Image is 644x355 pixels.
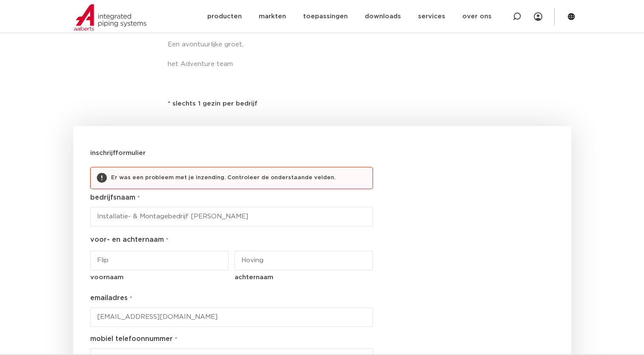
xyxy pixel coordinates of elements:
label: emailadres [90,293,132,304]
h2: Er was een probleem met je inzending. Controleer de onderstaande velden. [111,174,366,182]
label: bedrijfsnaam [90,192,139,203]
label: voornaam [90,270,229,283]
legend: voor- en achternaam [90,233,373,247]
label: achternaam [235,270,373,283]
p: het Adventure team [168,57,477,71]
p: Een avontuurlijke groet, [168,38,477,52]
label: mobiel telefoonnummer [90,334,177,345]
strong: * slechts 1 gezin per bedrijf [168,100,258,107]
h5: inschrijfformulier [90,146,373,160]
